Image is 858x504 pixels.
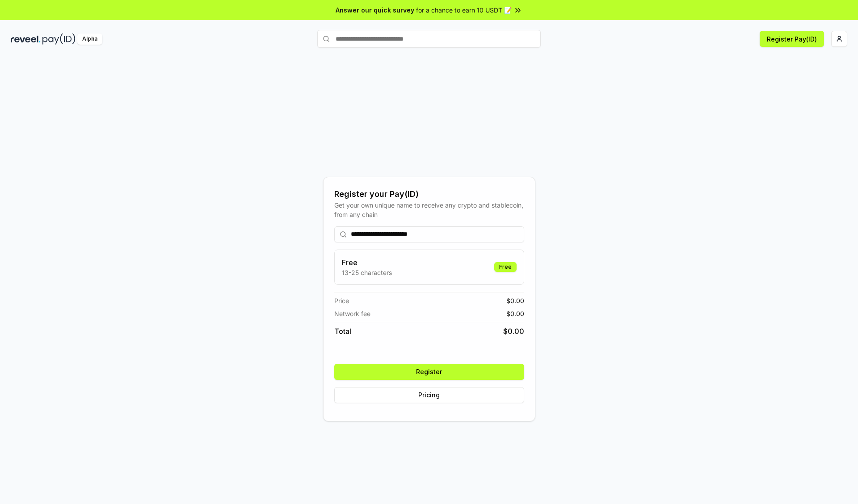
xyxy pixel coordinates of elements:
[334,387,524,403] button: Pricing
[334,296,349,305] span: Price
[760,31,824,47] button: Register Pay(ID)
[334,188,524,200] div: Register your Pay(ID)
[494,262,517,272] div: Free
[334,200,524,219] div: Get your own unique name to receive any crypto and stablecoin, from any chain
[506,309,524,318] span: $ 0.00
[503,326,524,337] span: $ 0.00
[334,326,351,337] span: Total
[416,5,512,15] span: for a chance to earn 10 USDT 📝
[334,309,370,318] span: Network fee
[506,296,524,305] span: $ 0.00
[336,5,414,15] span: Answer our quick survey
[42,33,76,45] img: pay_id
[334,364,524,380] button: Register
[342,257,392,268] h3: Free
[11,33,41,45] img: reveel_dark
[342,268,392,277] p: 13-25 characters
[77,33,102,45] div: Alpha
